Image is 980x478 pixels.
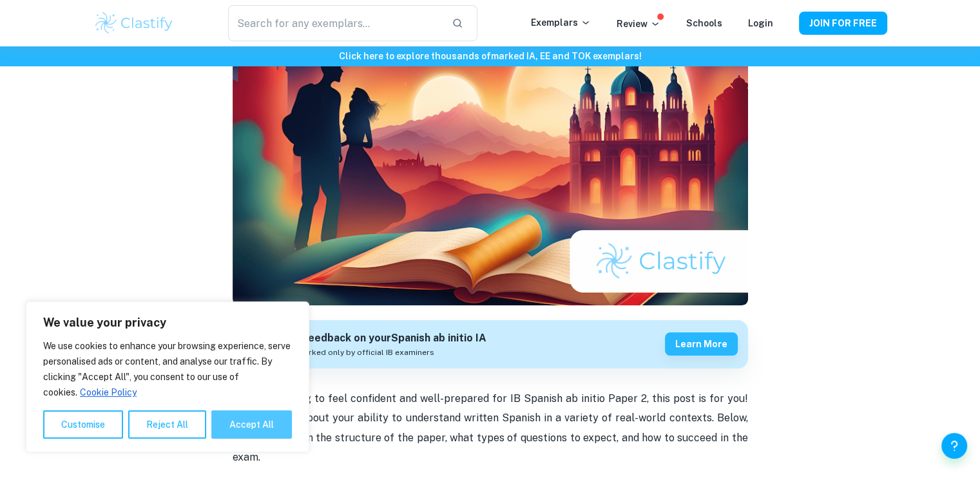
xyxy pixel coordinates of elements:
[43,338,292,400] p: We use cookies to enhance your browsing experience, serve personalised ads or content, and analys...
[233,320,748,368] a: Get feedback on yourSpanish ab initio IAMarked only by official IB examinersLearn more
[79,387,137,398] a: Cookie Policy
[211,410,292,439] button: Accept All
[43,410,123,439] button: Customise
[748,18,773,28] a: Login
[3,49,977,63] h6: Click here to explore thousands of marked IA, EE and TOK exemplars !
[228,5,441,41] input: Search for any exemplars...
[128,410,206,439] button: Reject All
[281,330,486,347] h6: Get feedback on your Spanish ab initio IA
[93,10,175,36] img: Clastify logo
[233,389,748,468] p: If you're looking to feel confident and well-prepared for IB Spanish ab initio Paper 2, this post...
[43,315,292,330] p: We value your privacy
[617,17,660,31] p: Review
[233,48,748,305] img: IB Spanish Ab Initio Paper 2 cover image
[799,12,887,35] button: JOIN FOR FREE
[665,332,738,356] button: Learn more
[941,433,967,459] button: Help and Feedback
[531,15,591,30] p: Exemplars
[686,18,722,28] a: Schools
[26,301,309,452] div: We value your privacy
[298,347,434,358] span: Marked only by official IB examiners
